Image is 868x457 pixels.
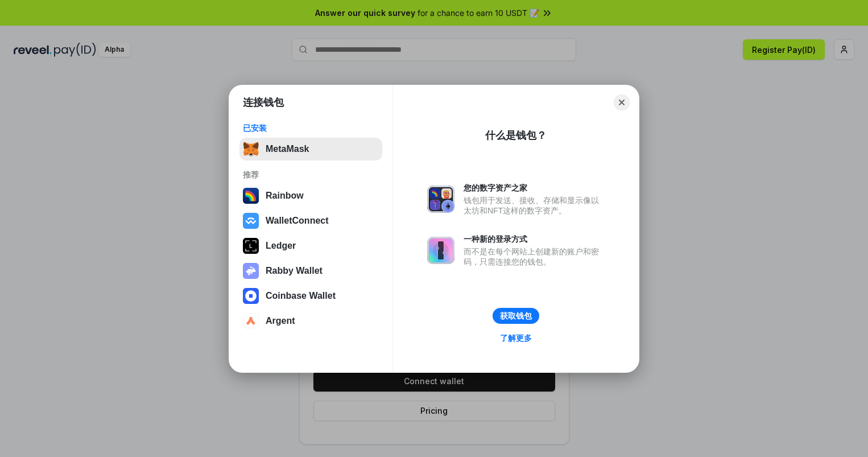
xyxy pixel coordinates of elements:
div: MetaMask [266,144,309,154]
img: svg+xml,%3Csvg%20xmlns%3D%22http%3A%2F%2Fwww.w3.org%2F2000%2Fsvg%22%20fill%3D%22none%22%20viewBox... [427,186,454,213]
button: Coinbase Wallet [239,285,382,307]
div: 钱包用于发送、接收、存储和显示像以太坊和NFT这样的数字资产。 [464,195,605,216]
button: Argent [239,310,382,332]
img: svg+xml,%3Csvg%20width%3D%2228%22%20height%3D%2228%22%20viewBox%3D%220%200%2028%2028%22%20fill%3D... [243,288,259,304]
img: svg+xml,%3Csvg%20width%3D%22120%22%20height%3D%22120%22%20viewBox%3D%220%200%20120%20120%22%20fil... [243,188,259,204]
div: 您的数字资产之家 [464,183,605,193]
div: 而不是在每个网站上创建新的账户和密码，只需连接您的钱包。 [464,246,605,267]
div: Coinbase Wallet [266,291,336,301]
div: 获取钱包 [500,311,532,321]
button: Ledger [239,234,382,257]
button: MetaMask [239,138,382,160]
button: 获取钱包 [493,308,539,324]
div: 推荐 [243,170,379,180]
h1: 连接钱包 [243,96,284,109]
div: Rabby Wallet [266,266,323,276]
button: WalletConnect [239,209,382,232]
img: svg+xml,%3Csvg%20xmlns%3D%22http%3A%2F%2Fwww.w3.org%2F2000%2Fsvg%22%20width%3D%2228%22%20height%3... [243,238,259,254]
img: svg+xml,%3Csvg%20width%3D%2228%22%20height%3D%2228%22%20viewBox%3D%220%200%2028%2028%22%20fill%3D... [243,213,259,229]
div: 什么是钱包？ [485,129,547,142]
div: Argent [266,316,295,326]
img: svg+xml,%3Csvg%20xmlns%3D%22http%3A%2F%2Fwww.w3.org%2F2000%2Fsvg%22%20fill%3D%22none%22%20viewBox... [243,263,259,279]
a: 了解更多 [493,331,539,345]
div: 一种新的登录方式 [464,234,605,244]
img: svg+xml,%3Csvg%20fill%3D%22none%22%20height%3D%2233%22%20viewBox%3D%220%200%2035%2033%22%20width%... [243,141,259,157]
div: Ledger [266,241,296,251]
button: Rabby Wallet [239,260,382,282]
div: WalletConnect [266,216,329,226]
div: Rainbow [266,191,304,201]
button: Close [614,94,630,110]
div: 了解更多 [500,333,532,343]
img: svg+xml,%3Csvg%20xmlns%3D%22http%3A%2F%2Fwww.w3.org%2F2000%2Fsvg%22%20fill%3D%22none%22%20viewBox... [427,237,454,264]
img: svg+xml,%3Csvg%20width%3D%2228%22%20height%3D%2228%22%20viewBox%3D%220%200%2028%2028%22%20fill%3D... [243,313,259,329]
div: 已安装 [243,123,379,133]
button: Rainbow [239,184,382,207]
